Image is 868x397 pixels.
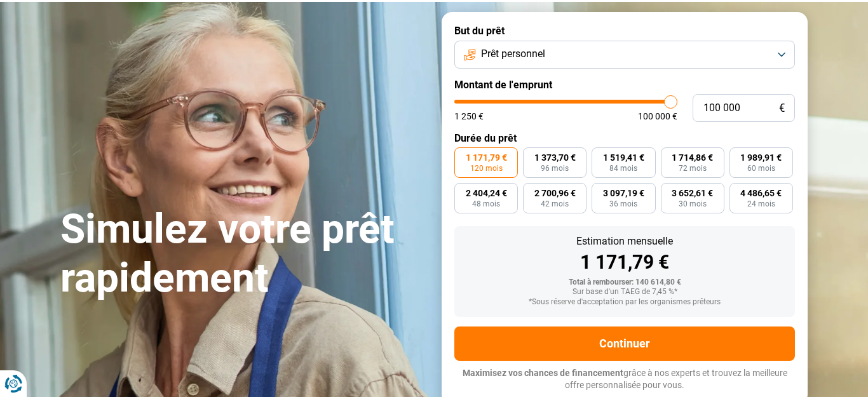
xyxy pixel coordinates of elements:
span: € [779,103,785,114]
span: 1 171,79 € [466,153,507,162]
span: 2 404,24 € [466,189,507,198]
span: 30 mois [679,200,707,208]
span: 1 989,91 € [740,153,782,162]
span: 24 mois [747,200,775,208]
div: Sur base d'un TAEG de 7,45 %* [465,288,785,297]
span: Maximisez vos chances de financement [463,368,623,378]
p: grâce à nos experts et trouvez la meilleure offre personnalisée pour vous. [454,367,795,392]
label: Durée du prêt [454,132,795,144]
div: 1 171,79 € [465,253,785,272]
div: Estimation mensuelle [465,236,785,246]
span: 72 mois [679,165,707,172]
span: 1 250 € [454,112,484,121]
span: 1 714,86 € [672,153,713,162]
span: 96 mois [541,165,569,172]
button: Continuer [454,326,795,361]
span: 42 mois [541,200,569,208]
span: 84 mois [609,165,637,172]
div: Total à rembourser: 140 614,80 € [465,278,785,287]
span: 4 486,65 € [740,189,782,198]
span: 2 700,96 € [534,189,576,198]
span: 3 652,61 € [672,189,713,198]
button: Prêt personnel [454,41,795,69]
h1: Simulez votre prêt rapidement [60,205,426,303]
span: 60 mois [747,165,775,172]
span: 48 mois [472,200,500,208]
div: *Sous réserve d'acceptation par les organismes prêteurs [465,298,785,307]
span: 1 519,41 € [603,153,644,162]
span: Prêt personnel [481,47,545,61]
span: 3 097,19 € [603,189,644,198]
label: Montant de l'emprunt [454,79,795,91]
span: 1 373,70 € [534,153,576,162]
label: But du prêt [454,25,795,37]
span: 36 mois [609,200,637,208]
span: 120 mois [470,165,503,172]
span: 100 000 € [638,112,677,121]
